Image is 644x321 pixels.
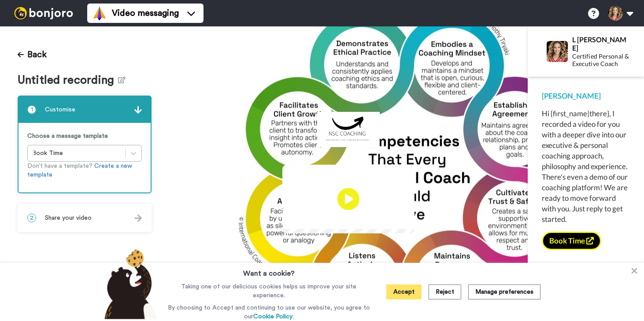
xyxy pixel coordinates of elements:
[542,232,601,250] button: Book Time
[542,108,630,225] div: Hi {first_name|there}, I recorded a video for you with a deeper dive into our executive & persona...
[166,282,372,300] p: Taking one of our delicious cookies helps us improve your site experience.
[18,74,118,87] span: Untitled recording
[27,105,36,114] span: 1
[317,112,380,147] img: a7b7d520-19f6-4c73-8418-a94473e40255
[134,106,142,114] img: arrow.svg
[45,214,92,222] span: Share your video
[27,132,142,140] p: Choose a message template
[96,249,162,319] img: bear-with-cookie.png
[112,7,179,19] span: Video messaging
[572,35,629,52] div: L [PERSON_NAME]
[166,303,372,321] p: By choosing to Accept and continuing to use our website, you agree to our .
[572,53,629,68] div: Certified Personal & Executive Coach
[11,7,77,19] img: bj-logo-header-white.svg
[429,284,461,299] button: Reject
[468,284,540,299] button: Manage preferences
[93,6,107,20] img: vm-color.svg
[27,214,36,222] span: 2
[27,162,142,179] p: Don’t have a template?
[134,214,142,222] img: arrow.svg
[18,44,47,65] button: Back
[547,41,568,62] img: Profile Image
[18,204,152,232] div: 2Share your video
[398,212,407,221] img: Full screen
[542,91,630,101] div: [PERSON_NAME]
[243,263,295,279] h3: Want a cookie?
[27,163,132,178] a: Create a new template
[45,105,75,114] span: Customise
[253,314,292,320] a: Cookie Policy
[386,284,422,299] button: Accept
